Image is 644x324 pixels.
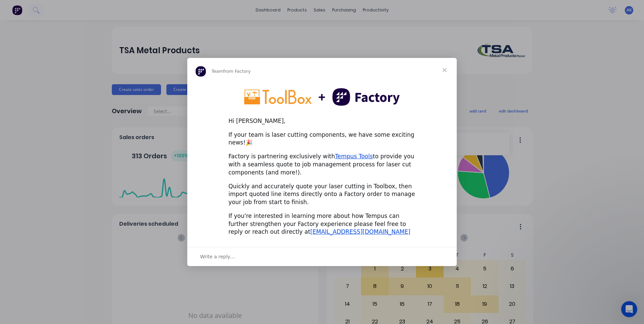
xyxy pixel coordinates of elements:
[195,66,206,77] img: Profile image for Team
[228,117,416,125] div: Hi [PERSON_NAME],
[212,69,223,74] span: Team
[228,131,416,147] div: If your team is laser cutting components, we have some exciting news!🎉
[223,69,251,74] span: from Factory
[228,153,416,176] div: Factory is partnering exclusively with to provide you with a seamless quote to job management pro...
[335,153,373,160] a: Tempus Tools
[228,212,416,236] div: If you're interested in learning more about how Tempus can further strengthen your Factory experi...
[187,247,457,266] div: Open conversation and reply
[228,183,416,206] div: Quickly and accurately quote your laser cutting in Toolbox, then import quoted line items directl...
[310,228,410,235] a: [EMAIL_ADDRESS][DOMAIN_NAME]
[200,252,235,261] span: Write a reply…
[432,58,457,82] span: Close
